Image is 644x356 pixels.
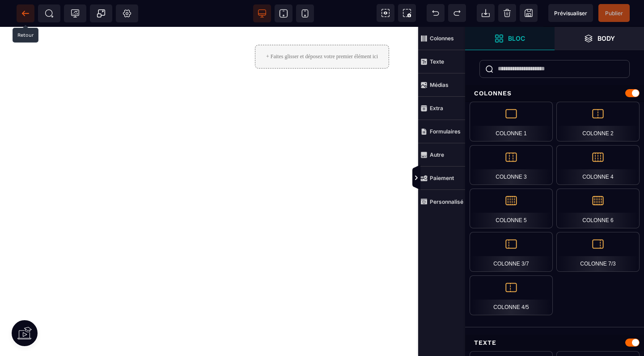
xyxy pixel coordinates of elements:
div: Colonne 7/3 [556,232,640,272]
strong: Formulaires [430,128,461,135]
span: Voir bureau [253,4,271,22]
div: Colonne 3 [470,145,553,185]
strong: Médias [430,81,449,88]
span: Afficher les vues [465,165,474,192]
div: Colonne 3/7 [470,232,553,272]
span: Retour [17,4,34,22]
span: Défaire [427,4,445,22]
span: Enregistrer le contenu [598,4,630,22]
span: Créer une alerte modale [90,4,112,22]
span: Nettoyage [498,4,516,22]
strong: Body [597,35,615,42]
span: Ouvrir les blocs [465,27,555,50]
span: Prévisualiser [554,10,587,17]
span: Voir mobile [296,4,314,22]
div: Colonne 2 [556,102,640,142]
span: Publier [605,10,623,17]
div: + Faites glisser et déposez votre premier élément ici [255,18,389,42]
div: Colonne 4/5 [470,275,553,315]
div: Colonnes [465,85,644,102]
strong: Bloc [508,35,525,42]
span: Enregistrer [520,4,538,22]
strong: Texte [430,58,444,65]
span: Code de suivi [64,4,86,22]
strong: Autre [430,151,444,158]
span: Colonnes [418,27,465,50]
div: Colonne 1 [470,102,553,142]
span: SEO [45,9,54,18]
span: Métadata SEO [38,4,60,22]
span: Favicon [116,4,138,22]
span: Popup [97,9,106,18]
span: Importer [477,4,495,22]
span: Voir les composants [377,4,394,22]
span: Médias [418,73,465,97]
span: Ouvrir les calques [555,27,644,50]
div: Colonne 5 [470,189,553,228]
span: Extra [418,97,465,120]
span: Réglages Body [123,9,131,18]
strong: Colonnes [430,35,454,42]
div: Colonne 6 [556,189,640,228]
span: Formulaires [418,120,465,143]
span: Autre [418,143,465,167]
span: Voir tablette [275,4,292,22]
strong: Extra [430,105,443,112]
span: Capture d'écran [398,4,416,22]
span: Aperçu [548,4,593,22]
strong: Personnalisé [430,198,463,205]
span: Tracking [71,9,80,18]
span: Rétablir [448,4,466,22]
span: Texte [418,50,465,73]
div: Texte [465,335,644,351]
div: Colonne 4 [556,145,640,185]
span: Personnalisé [418,190,465,213]
strong: Paiement [430,175,454,181]
span: Paiement [418,167,465,190]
